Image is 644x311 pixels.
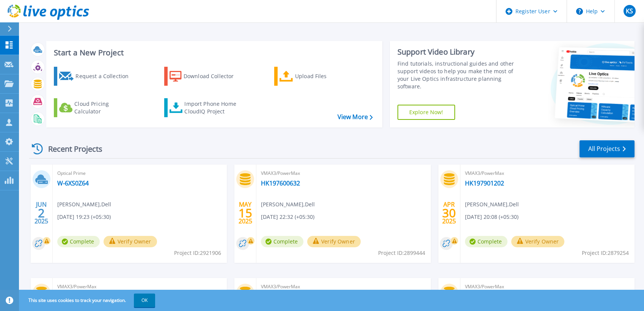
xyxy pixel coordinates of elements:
[29,140,113,158] div: Recent Projects
[465,179,504,187] a: HK197901202
[238,199,253,227] div: MAY 2025
[295,69,356,84] div: Upload Files
[465,213,518,221] span: [DATE] 20:08 (+05:30)
[307,236,361,247] button: Verify Owner
[174,249,221,257] span: Project ID: 2921906
[397,60,521,90] div: Find tutorials, instructional guides and other support videos to help you make the most of your L...
[465,169,630,177] span: VMAX3/PowerMax
[261,213,314,221] span: [DATE] 22:32 (+05:30)
[57,200,111,209] span: [PERSON_NAME] , Dell
[54,49,372,57] h3: Start a New Project
[397,47,521,57] div: Support Video Library
[261,283,426,291] span: VMAX3/PowerMax
[57,213,111,221] span: [DATE] 19:23 (+05:30)
[75,69,136,84] div: Request a Collection
[21,294,155,307] span: This site uses cookies to track your navigation.
[511,236,565,247] button: Verify Owner
[57,169,222,177] span: Optical Prime
[54,98,138,117] a: Cloud Pricing Calculator
[338,113,373,121] a: View More
[582,249,629,257] span: Project ID: 2879254
[626,8,633,14] span: KS
[465,283,630,291] span: VMAX3/PowerMax
[57,283,222,291] span: VMAX3/PowerMax
[465,236,507,247] span: Complete
[184,69,244,84] div: Download Collector
[57,236,100,247] span: Complete
[378,249,425,257] span: Project ID: 2899444
[261,236,303,247] span: Complete
[261,169,426,177] span: VMAX3/PowerMax
[57,179,89,187] a: W-6XS0Z64
[34,199,49,227] div: JUN 2025
[397,105,455,120] a: Explore Now!
[465,200,519,209] span: [PERSON_NAME] , Dell
[134,294,155,307] button: OK
[164,67,249,86] a: Download Collector
[38,210,45,216] span: 2
[442,210,456,216] span: 30
[261,200,315,209] span: [PERSON_NAME] , Dell
[74,100,135,115] div: Cloud Pricing Calculator
[580,140,635,157] a: All Projects
[54,67,138,86] a: Request a Collection
[184,100,243,115] div: Import Phone Home CloudIQ Project
[261,179,300,187] a: HK197600632
[274,67,359,86] a: Upload Files
[104,236,157,247] button: Verify Owner
[442,199,456,227] div: APR 2025
[239,210,252,216] span: 15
